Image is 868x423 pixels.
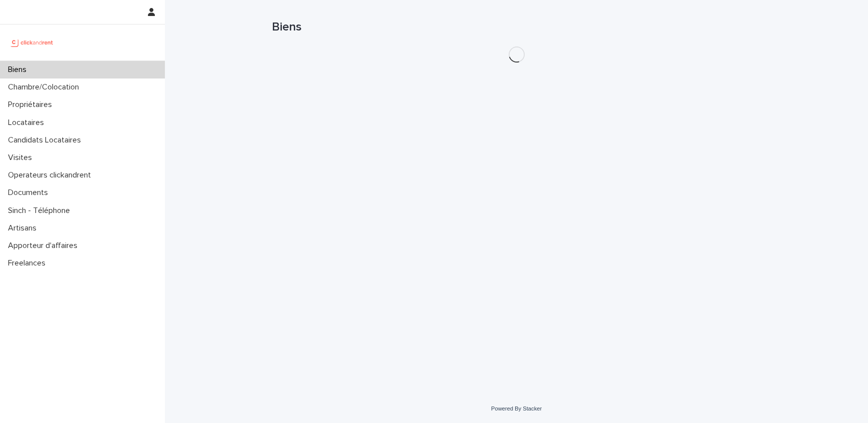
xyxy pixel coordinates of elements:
p: Candidats Locataires [4,135,89,145]
a: Powered By Stacker [491,405,542,411]
p: Apporteur d'affaires [4,241,85,250]
p: Operateurs clickandrent [4,170,99,180]
p: Locataires [4,118,52,127]
p: Biens [4,65,34,74]
p: Documents [4,188,56,197]
h1: Biens [272,20,762,34]
p: Sinch - Téléphone [4,206,78,215]
img: UCB0brd3T0yccxBKYDjQ [8,32,56,52]
p: Chambre/Colocation [4,82,87,92]
p: Propriétaires [4,100,60,109]
p: Artisans [4,223,44,233]
p: Freelances [4,258,53,268]
p: Visites [4,153,40,162]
